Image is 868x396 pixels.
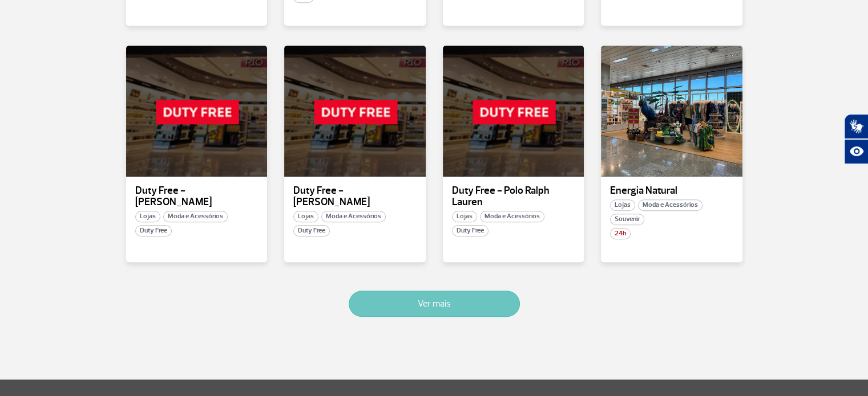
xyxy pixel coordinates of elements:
[610,214,644,225] span: Souvenir
[610,228,631,239] span: 24h
[452,211,477,222] span: Lojas
[638,199,703,211] span: Moda e Acessórios
[844,114,868,139] button: Abrir tradutor de língua de sinais.
[293,225,330,236] span: Duty Free
[163,211,228,222] span: Moda e Acessórios
[293,211,318,222] span: Lojas
[452,185,575,208] p: Duty Free - Polo Ralph Lauren
[293,185,417,208] p: Duty Free - [PERSON_NAME]
[610,199,635,211] span: Lojas
[844,114,868,164] div: Plugin de acessibilidade da Hand Talk.
[321,211,386,222] span: Moda e Acessórios
[452,225,488,236] span: Duty Free
[135,185,259,208] p: Duty Free - [PERSON_NAME]
[844,139,868,164] button: Abrir recursos assistivos.
[135,225,172,236] span: Duty Free
[135,211,160,222] span: Lojas
[610,185,733,197] p: Energia Natural
[349,291,520,317] button: Ver mais
[480,211,544,222] span: Moda e Acessórios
